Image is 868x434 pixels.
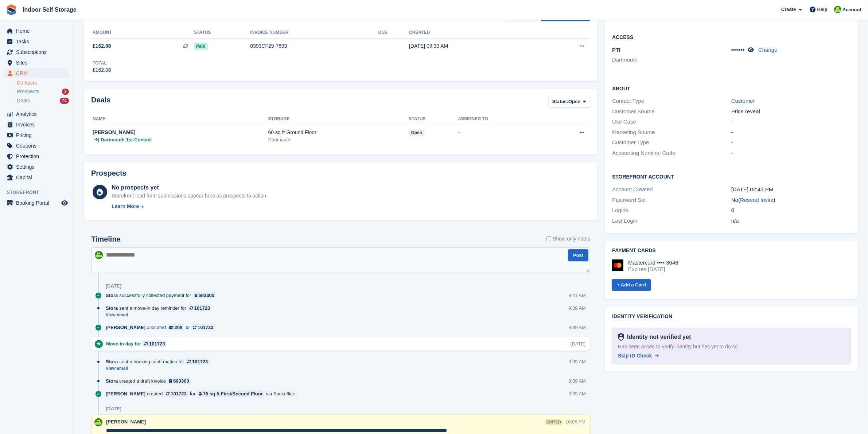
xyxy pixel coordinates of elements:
span: Protection [16,151,60,161]
div: Account Created [612,185,731,194]
div: Use Case [612,118,731,126]
span: Coupons [16,141,60,151]
div: Dartmouth [268,136,409,144]
span: Deals [17,97,30,104]
div: - [731,128,851,137]
span: Pricing [16,130,60,140]
div: created a draft invoice [106,378,195,384]
div: 9:39 AM [568,378,586,384]
a: menu [4,151,69,161]
div: Last Login [612,217,731,225]
span: Account [842,6,861,13]
a: menu [4,162,69,172]
div: [PERSON_NAME] [93,129,268,136]
a: Contacts [17,79,69,86]
div: - [458,129,546,136]
div: 101723 [192,358,208,365]
div: No [731,196,851,204]
div: Accounting Nominal Code [612,149,731,157]
span: Subscriptions [16,47,60,57]
h2: About [612,85,851,92]
div: Has been asked to verify identity but has yet to do so. [618,343,844,351]
a: menu [4,141,69,151]
div: 208 [175,324,183,331]
th: Status [409,113,458,125]
span: Storefront [7,189,73,196]
a: 693300 [167,378,191,384]
span: PTI [612,47,620,53]
th: Invoice number [250,27,378,39]
input: Show only notes [546,235,551,243]
a: menu [4,68,69,78]
th: Due [378,27,409,39]
h2: Storefront Account [612,173,851,180]
div: Total [93,60,111,66]
span: ••••••• [731,47,745,53]
div: [DATE] 09:39 AM [409,42,539,50]
span: [PERSON_NAME] [106,419,146,425]
a: 101723 [164,390,188,397]
div: n/a [731,217,851,225]
div: 60 sq ft Ground Floor [268,129,409,136]
div: [DATE] [571,340,585,347]
div: sent a booking confirmation for [106,358,213,365]
a: 693300 [193,292,217,299]
div: [DATE] [106,406,121,412]
span: Booking Portal [16,198,60,208]
div: 75 sq ft First/Second Floor [203,390,263,397]
a: 101723 [186,358,210,365]
span: Prospects [17,88,39,95]
div: 101723 [198,324,213,331]
span: Create [781,6,796,13]
a: menu [4,130,69,140]
span: Invoices [16,120,60,130]
div: 9:39 AM [568,358,586,365]
th: Assigned to [458,113,546,125]
a: Prospects 3 [17,88,69,95]
h2: Access [612,33,851,40]
a: View email [106,312,215,318]
img: Helen Wilson [95,251,103,259]
a: Customer [731,98,755,104]
div: Identity not verified yet [624,333,691,341]
a: 101723 [143,340,167,347]
span: Analytics [16,109,60,119]
a: 101723 [191,324,215,331]
a: menu [4,47,69,57]
h2: Prospects [91,169,126,177]
div: 101723 [149,340,165,347]
div: - [731,149,851,157]
a: Skip ID Check [618,352,659,360]
span: Stora [106,292,118,299]
div: - [731,118,851,126]
div: No prospects yet [112,183,268,192]
th: Amount [91,27,194,39]
a: menu [4,26,69,36]
span: Status: [552,98,568,105]
th: Status [194,27,250,39]
label: Show only notes [546,235,590,243]
div: sent a move-in day reminder for [106,305,215,312]
span: Stora [106,305,118,312]
span: Stora [106,378,118,384]
h2: Payment cards [612,248,851,254]
div: - [731,138,851,147]
div: 101723 [171,390,186,397]
a: + Add a Card [612,279,651,291]
div: Storefront lead form submissions appear here as prospects to action. [112,192,268,200]
div: Learn More [112,203,139,210]
div: created for via Backoffice [106,390,299,397]
img: Helen Wilson [94,418,102,426]
th: Name [91,113,268,125]
div: Logins [612,206,731,215]
div: 9:39 AM [568,390,586,397]
img: Mastercard Logo [612,259,623,271]
div: Move-in day for [106,340,170,347]
a: Deals 74 [17,97,69,105]
a: menu [4,172,69,183]
span: open [409,129,425,136]
a: Preview store [60,199,69,207]
div: 0393CF29-7693 [250,42,378,50]
img: Identity Verification Ready [618,333,624,341]
div: 74 [60,98,69,104]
